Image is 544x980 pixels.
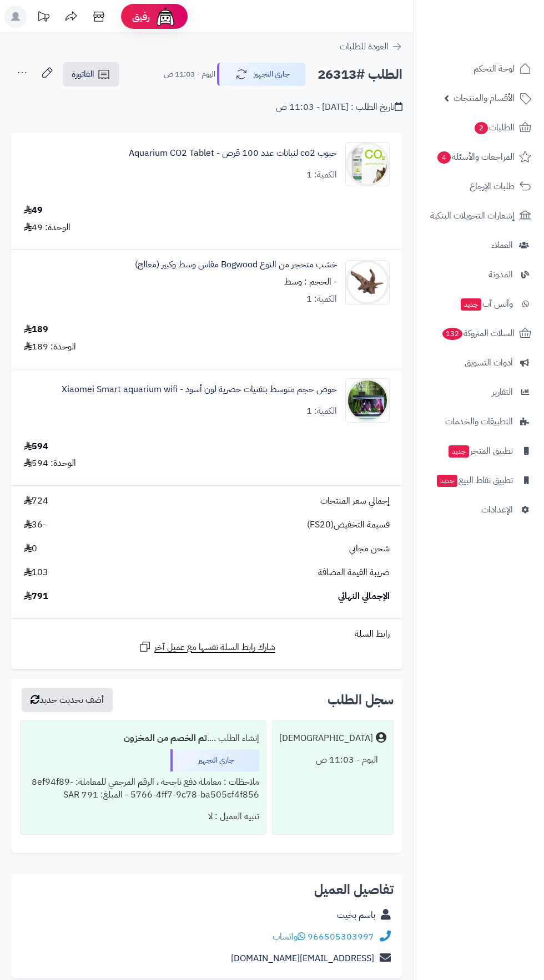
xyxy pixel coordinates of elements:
[474,61,515,77] span: لوحة التحكم
[129,147,337,160] a: حبوب co2 لنباتات عدد 100 قرص - Aquarium CO2 Tablet
[421,291,537,317] a: وآتس آبجديد
[27,771,259,806] div: ملاحظات : معاملة دفع ناجحة ، الرقم المرجعي للمعاملة: 8ef94f89-5766-4ff7-9c78-ba505cf4f856 - المبل...
[421,261,537,288] a: المدونة
[421,173,537,200] a: طلبات الإرجاع
[124,732,207,745] b: تم الخصم من المخزون
[465,355,513,370] span: أدوات التسويق
[24,341,76,353] div: الوحدة: 189
[460,296,513,312] span: وآتس آب
[170,749,259,771] div: جاري التجهيز
[436,149,515,165] span: المراجعات والأسئلة
[24,495,48,507] span: 724
[22,688,113,712] button: أضف تحديث جديد
[318,566,390,579] span: ضريبة القيمة المضافة
[437,151,451,164] span: 4
[436,473,513,488] span: تطبيق نقاط البيع
[154,6,177,28] img: ai-face.png
[306,293,337,306] div: الكمية: 1
[442,328,462,340] span: 132
[284,275,337,288] small: - الحجم : وسط
[308,930,374,943] a: 966505303997
[279,749,386,771] div: اليوم - 11:03 ص
[421,438,537,464] a: تطبيق المتجرجديد
[24,323,48,336] div: 189
[474,120,515,135] span: الطلبات
[475,122,488,134] span: 2
[421,114,537,141] a: الطلبات2
[62,383,337,396] a: حوض حجم متوسط بتقنيات حصرية لون أسود - Xiaomei Smart aquarium wifi
[421,202,537,229] a: إشعارات التحويلات البنكية
[307,519,390,531] span: قسيمة التخفيض(FS20)
[481,502,513,517] span: الإعدادات
[27,806,259,827] div: تنبيه العميل : لا
[421,379,537,405] a: التقارير
[421,408,537,435] a: التطبيقات والخدمات
[441,326,515,341] span: السلات المتروكة
[492,384,513,400] span: التقارير
[349,542,390,555] span: شحن مجاني
[154,641,275,654] span: شارك رابط السلة نفسها مع عميل آخر
[346,142,389,186] img: 1682045928-ydHyuAClDUT0LLC58qlvafYBroCYZTIZPOJbCqmJ8WT-90x90.jpg
[138,640,275,654] a: شارك رابط السلة نفسها مع عميل آخر
[24,590,48,603] span: 791
[337,908,375,922] a: باسم بخيت
[320,495,390,507] span: إجمالي سعر المنتجات
[328,693,394,707] h3: سجل الطلب
[461,298,481,311] span: جديد
[421,320,537,347] a: السلات المتروكة132
[491,237,513,253] span: العملاء
[24,221,70,234] div: الوحدة: 49
[24,440,48,453] div: 594
[20,883,394,896] h2: تفاصيل العميل
[63,62,119,87] a: الفاتورة
[24,204,43,217] div: 49
[217,63,306,86] button: جاري التجهيز
[318,63,402,86] h2: الطلب #26313
[276,101,402,114] div: تاريخ الطلب : [DATE] - 11:03 ص
[340,40,389,53] span: العودة للطلبات
[454,90,515,106] span: الأقسام والمنتجات
[421,349,537,376] a: أدوات التسويق
[135,258,337,271] a: خشب متحجر من النوع Bogwood مقاس وسط وكبير (معالج)
[24,566,48,579] span: 103
[24,457,76,470] div: الوحدة: 594
[273,930,305,943] a: واتساب
[24,519,46,531] span: -36
[421,232,537,258] a: العملاء
[445,414,513,429] span: التطبيقات والخدمات
[421,55,537,82] a: لوحة التحكم
[421,144,537,170] a: المراجعات والأسئلة4
[16,628,398,641] div: رابط السلة
[346,260,389,304] img: 1718455461-71AyR7n2yML._SL1500_-90x90.jpg
[437,475,457,487] span: جديد
[338,590,390,603] span: الإجمالي النهائي
[346,378,389,423] img: 1749007036-1749004063195_fdjuj3_2_1fffff-90x90.jpg
[29,6,57,31] a: تحديثات المنصة
[421,496,537,523] a: الإعدادات
[447,443,513,459] span: تطبيق المتجر
[306,405,337,418] div: الكمية: 1
[132,10,150,23] span: رفيق
[340,40,402,53] a: العودة للطلبات
[24,542,37,555] span: 0
[279,732,373,745] div: [DEMOGRAPHIC_DATA]
[430,208,515,224] span: إشعارات التحويلات البنكية
[449,445,469,458] span: جديد
[72,68,94,81] span: الفاتورة
[421,467,537,494] a: تطبيق نقاط البيعجديد
[164,69,215,80] small: اليوم - 11:03 ص
[231,952,374,965] a: [EMAIL_ADDRESS][DOMAIN_NAME]
[470,179,515,194] span: طلبات الإرجاع
[27,728,259,749] div: إنشاء الطلب ....
[488,267,513,282] span: المدونة
[306,169,337,181] div: الكمية: 1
